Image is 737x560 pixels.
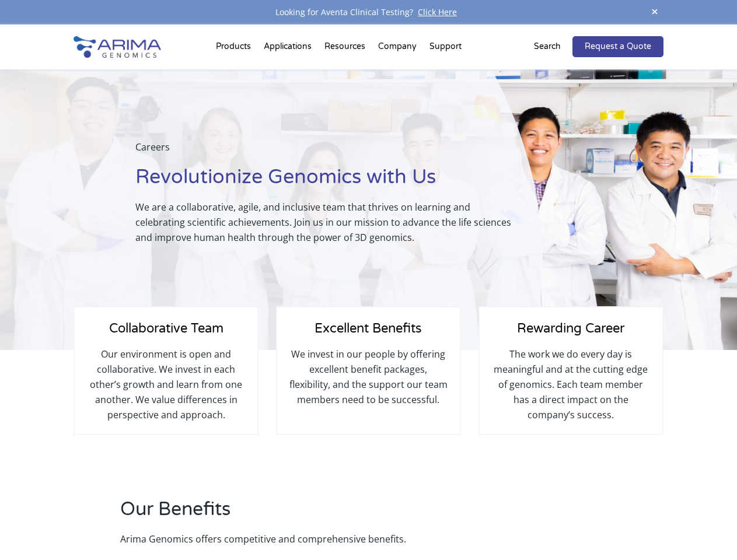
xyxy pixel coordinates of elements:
[120,531,508,547] p: Arima Genomics offers competitive and comprehensive benefits.
[109,321,223,336] span: Collaborative Team
[120,496,508,531] h2: Our Benefits
[572,36,663,57] a: Request a Quote
[135,199,513,245] p: We are a collaborative, agile, and inclusive team that thrives on learning and celebrating scient...
[413,6,462,17] a: Click Here
[517,321,624,336] span: Rewarding Career
[86,346,246,422] p: Our environment is open and collaborative. We invest in each other’s growth and learn from one an...
[135,139,513,164] p: Careers
[74,36,161,58] img: Arima-Genomics-logo
[491,346,651,422] p: The work we do every day is meaningful and at the cutting edge of genomics. Each team member has ...
[135,164,513,199] h1: Revolutionize Genomics with Us
[74,5,663,20] div: Looking for Aventa Clinical Testing?
[289,346,448,407] p: We invest in our people by offering excellent benefit packages, flexibility, and the support our ...
[534,39,561,54] p: Search
[315,321,422,336] span: Excellent Benefits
